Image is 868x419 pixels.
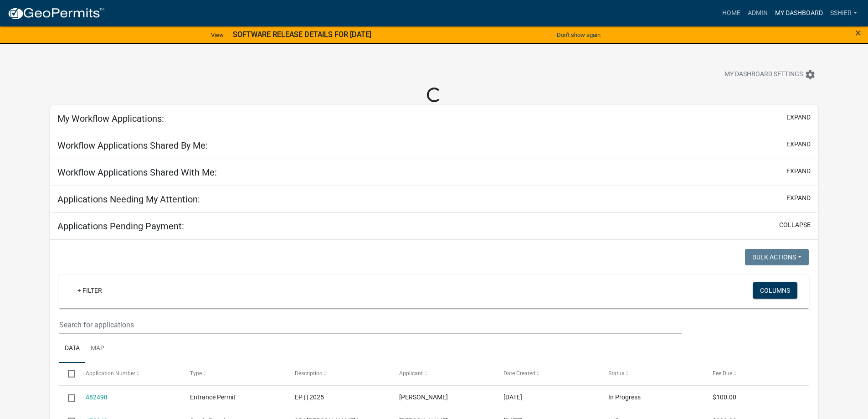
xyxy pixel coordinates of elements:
datatable-header-cell: Fee Due [704,363,808,385]
a: sshier [827,5,861,22]
datatable-header-cell: Applicant [390,363,495,385]
input: Search for applications [59,316,681,334]
button: Columns [753,282,797,299]
button: expand [786,140,811,149]
h5: Applications Pending Payment: [57,221,184,232]
a: View [207,27,227,42]
span: Fee Due [713,370,732,377]
h5: My Workflow Applications: [57,113,164,124]
span: Nicole Pahl [399,393,448,401]
datatable-header-cell: Application Number [77,363,181,385]
a: My Dashboard [771,5,827,22]
i: settings [805,69,816,80]
datatable-header-cell: Description [286,363,390,385]
a: + Filter [70,282,109,299]
button: Close [855,27,861,38]
button: Bulk Actions [745,249,809,265]
span: Application Number [86,370,135,377]
button: expand [786,166,811,176]
span: Description [295,370,323,377]
span: 09/23/2025 [503,393,522,401]
datatable-header-cell: Status [600,363,704,385]
button: collapse [779,220,811,230]
strong: SOFTWARE RELEASE DETAILS FOR [DATE] [233,30,371,39]
span: $100.00 [713,393,736,401]
span: Applicant [399,370,423,377]
h5: Applications Needing My Attention: [57,194,200,205]
button: My Dashboard Settingssettings [717,66,823,83]
datatable-header-cell: Select [59,363,77,385]
span: My Dashboard Settings [724,69,803,80]
a: Data [59,334,85,363]
span: × [855,26,861,39]
a: Map [85,334,110,363]
span: Entrance Permit [190,393,236,401]
span: In Progress [608,393,641,401]
a: Admin [744,5,771,22]
datatable-header-cell: Type [181,363,286,385]
button: Don't show again [553,27,604,42]
span: Type [190,370,202,377]
span: EP | | 2025 [295,393,324,401]
button: expand [786,193,811,203]
h5: Workflow Applications Shared With Me: [57,167,217,178]
h5: Workflow Applications Shared By Me: [57,140,208,151]
datatable-header-cell: Date Created [495,363,599,385]
a: Home [719,5,744,22]
button: expand [786,113,811,122]
span: Status [608,370,624,377]
span: Date Created [503,370,535,377]
a: 482498 [86,393,108,401]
